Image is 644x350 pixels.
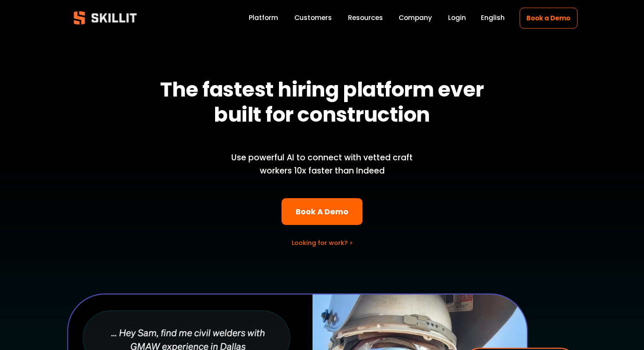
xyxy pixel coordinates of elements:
span: Resources [348,13,383,23]
span: English [481,13,505,23]
a: Company [399,12,432,24]
a: Platform [249,12,278,24]
img: Skillit [66,5,144,31]
a: Book A Demo [282,198,363,225]
a: Looking for work? > [292,239,353,247]
a: Book a Demo [520,8,578,28]
a: Customers [294,12,332,24]
strong: The fastest hiring platform ever built for construction [160,75,488,129]
p: Use powerful AI to connect with vetted craft workers 10x faster than Indeed [217,151,427,177]
a: Login [448,12,466,24]
div: language picker [481,12,505,24]
a: folder dropdown [348,12,383,24]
